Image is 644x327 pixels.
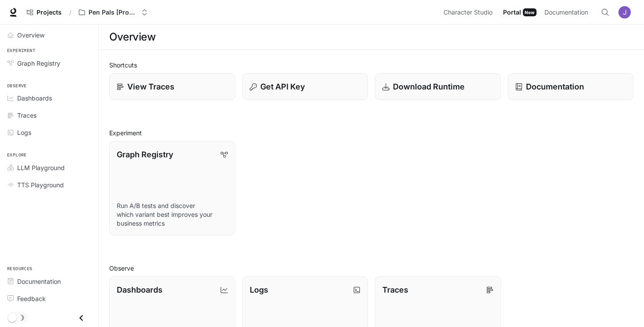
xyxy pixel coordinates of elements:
a: Graph Registry [4,56,95,71]
a: View Traces [109,73,235,100]
h2: Experiment [109,128,633,137]
a: Traces [4,108,95,123]
span: Graph Registry [17,59,60,68]
span: Projects [37,9,62,16]
h2: Observe [109,264,633,273]
a: Documentation [541,4,595,21]
span: Logs [17,128,31,137]
button: Close drawer [71,309,91,327]
span: TTS Playground [17,180,64,190]
a: Download Runtime [375,73,501,100]
a: Graph RegistryRun A/B tests and discover which variant best improves your business metrics [109,141,235,235]
span: Character Studio [444,7,492,18]
p: Get API Key [260,81,305,93]
button: Open workspace menu [75,4,152,21]
span: Overview [17,30,44,40]
a: TTS Playground [4,177,95,193]
img: User avatar [618,6,631,19]
span: Traces [17,111,37,120]
div: / [66,8,75,17]
span: Documentation [17,277,61,286]
a: Character Studio [440,4,499,21]
p: Download Runtime [393,81,465,93]
button: Open Command Menu [596,4,614,21]
span: Dashboards [17,93,52,103]
p: Pen Pals [Production] [89,9,138,16]
a: Documentation [508,73,634,100]
p: View Traces [127,81,174,93]
p: Traces [382,284,408,296]
button: Get API Key [242,73,368,100]
span: Feedback [17,294,46,303]
a: Dashboards [4,90,95,106]
a: Documentation [4,274,95,289]
span: LLM Playground [17,163,65,172]
h2: Shortcuts [109,60,633,70]
p: Logs [250,284,268,296]
p: Documentation [526,81,584,93]
a: PortalNew [500,4,540,21]
p: Dashboards [117,284,163,296]
a: Overview [4,27,95,43]
div: New [523,8,537,16]
span: Portal [503,7,521,18]
h1: Overview [109,28,155,46]
p: Graph Registry [117,149,173,160]
a: LLM Playground [4,160,95,175]
p: Run A/B tests and discover which variant best improves your business metrics [117,201,228,228]
button: User avatar [616,4,633,21]
span: Dark mode toggle [8,312,17,322]
a: Logs [4,125,95,140]
a: Feedback [4,291,95,306]
a: Go to projects [23,4,66,21]
span: Documentation [544,7,588,18]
